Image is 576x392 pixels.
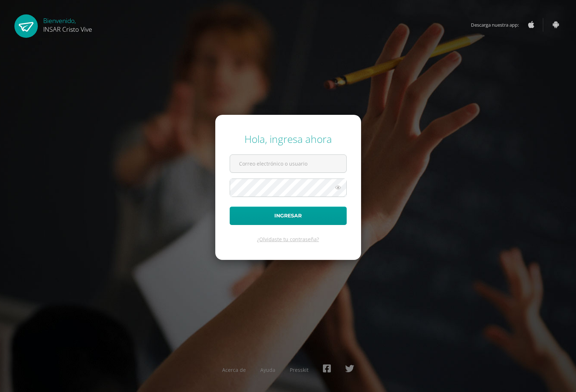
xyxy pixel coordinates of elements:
[290,366,309,373] a: Presskit
[43,14,92,33] div: Bienvenido,
[43,25,92,33] span: INSAR Cristo Vive
[230,132,347,146] div: Hola, ingresa ahora
[257,236,319,243] a: ¿Olvidaste tu contraseña?
[260,366,275,373] a: Ayuda
[230,207,347,225] button: Ingresar
[222,366,246,373] a: Acerca de
[471,18,526,32] span: Descarga nuestra app:
[230,155,346,172] input: Correo electrónico o usuario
